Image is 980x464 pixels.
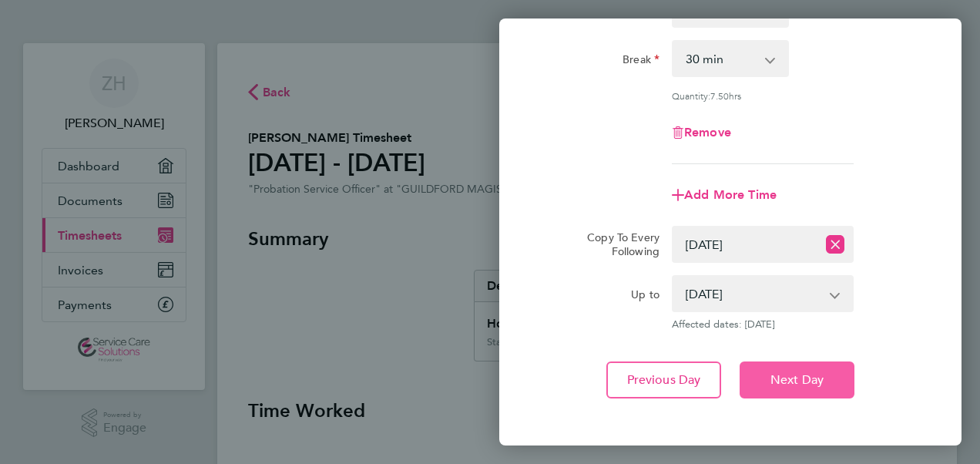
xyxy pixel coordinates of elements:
span: 7.50 [710,89,729,102]
label: Copy To Every Following [575,230,659,258]
label: Up to [631,287,659,306]
span: Next Day [770,372,824,388]
span: Add More Time [684,187,777,202]
label: Break [623,52,659,71]
button: Remove [672,126,731,139]
button: Reset selection [826,227,844,261]
span: Previous Day [627,372,701,388]
button: Add More Time [672,189,777,201]
span: Affected dates: [DATE] [672,318,854,331]
div: Quantity: hrs [672,89,854,102]
span: Remove [684,125,731,140]
button: Next Day [740,361,854,398]
button: Previous Day [606,361,721,398]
